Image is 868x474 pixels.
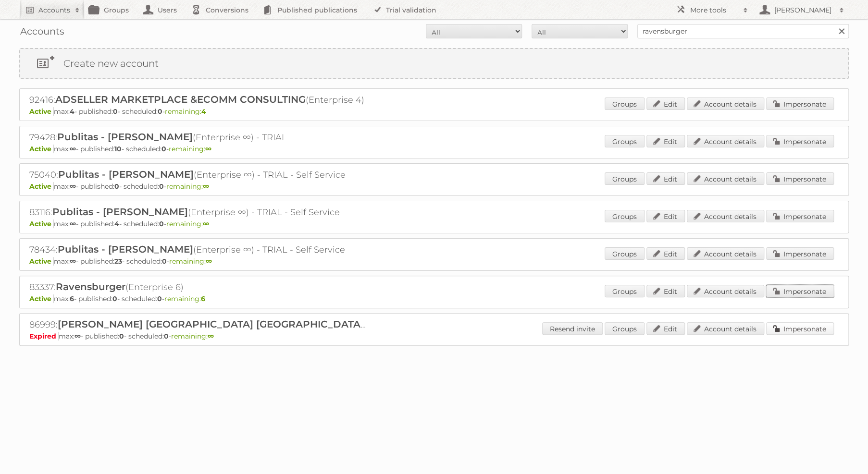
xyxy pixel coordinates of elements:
span: remaining: [165,107,206,116]
a: Edit [646,247,685,260]
span: [PERSON_NAME] [GEOGRAPHIC_DATA] [GEOGRAPHIC_DATA] [58,318,366,330]
a: Groups [605,135,645,147]
a: Edit [646,322,685,335]
strong: 4 [114,219,119,228]
a: Account details [687,97,764,110]
strong: 23 [114,257,122,266]
span: remaining: [169,145,211,153]
h2: Accounts [38,5,70,15]
span: Active [29,257,54,266]
a: Groups [605,210,645,222]
strong: ∞ [70,219,76,228]
span: remaining: [164,294,205,303]
a: Groups [605,172,645,185]
strong: ∞ [208,332,214,340]
a: Edit [646,210,685,222]
a: Account details [687,172,764,185]
strong: 0 [164,332,169,340]
p: max: - published: - scheduled: - [29,182,839,191]
a: Impersonate [766,135,834,147]
a: Impersonate [766,172,834,185]
strong: 4 [70,107,74,116]
strong: 4 [201,107,206,116]
strong: 0 [159,182,164,191]
span: remaining: [166,219,209,228]
span: Expired [29,332,59,340]
strong: ∞ [205,145,211,153]
a: Edit [646,97,685,110]
strong: ∞ [74,332,81,340]
a: Groups [605,247,645,260]
strong: ∞ [70,145,76,153]
strong: 0 [119,332,124,340]
span: remaining: [166,182,209,191]
a: Impersonate [766,322,834,335]
p: max: - published: - scheduled: - [29,294,839,303]
a: Groups [605,97,645,110]
a: Create new account [20,49,848,78]
span: Publitas - [PERSON_NAME] [58,169,194,180]
a: Account details [687,285,764,297]
strong: 0 [113,107,118,116]
span: remaining: [169,257,212,266]
h2: 83337: (Enterprise 6) [29,281,366,293]
strong: 6 [201,294,205,303]
span: Active [29,294,54,303]
span: Active [29,182,54,191]
h2: 92416: (Enterprise 4) [29,94,366,106]
strong: 0 [162,257,167,266]
strong: ∞ [203,219,209,228]
span: Publitas - [PERSON_NAME] [52,206,188,218]
a: Account details [687,322,764,335]
a: Account details [687,135,764,147]
strong: 0 [161,145,166,153]
a: Account details [687,247,764,260]
strong: 10 [114,145,122,153]
a: Edit [646,285,685,297]
strong: ∞ [70,182,76,191]
p: max: - published: - scheduled: - [29,332,839,340]
a: Impersonate [766,285,834,297]
span: Active [29,107,54,116]
h2: 75040: (Enterprise ∞) - TRIAL - Self Service [29,169,366,181]
p: max: - published: - scheduled: - [29,219,839,228]
span: ADSELLER MARKETPLACE &ECOMM CONSULTING [55,94,306,105]
span: Publitas - [PERSON_NAME] [57,131,193,143]
h2: 83116: (Enterprise ∞) - TRIAL - Self Service [29,206,366,219]
strong: 0 [158,107,162,116]
a: Groups [605,322,645,335]
span: Active [29,145,54,153]
h2: 86999: (Bronze ∞) - TRIAL - Self Service [29,318,366,331]
strong: ∞ [206,257,212,266]
p: max: - published: - scheduled: - [29,257,839,266]
p: max: - published: - scheduled: - [29,107,839,116]
strong: 6 [70,294,74,303]
a: Edit [646,172,685,185]
span: Publitas - [PERSON_NAME] [58,243,193,255]
strong: ∞ [70,257,76,266]
a: Groups [605,285,645,297]
strong: 0 [157,294,162,303]
span: Active [29,219,54,228]
a: Impersonate [766,247,834,260]
h2: [PERSON_NAME] [772,5,834,15]
strong: 0 [159,219,164,228]
h2: More tools [690,5,738,15]
a: Impersonate [766,210,834,222]
a: Impersonate [766,97,834,110]
a: Resend invite [542,322,603,335]
strong: 0 [114,182,119,191]
span: Ravensburger [56,281,125,292]
a: Account details [687,210,764,222]
h2: 78434: (Enterprise ∞) - TRIAL - Self Service [29,243,366,256]
a: Edit [646,135,685,147]
p: max: - published: - scheduled: - [29,145,839,153]
strong: 0 [112,294,117,303]
h2: 79428: (Enterprise ∞) - TRIAL [29,131,366,144]
span: remaining: [171,332,214,340]
strong: ∞ [203,182,209,191]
